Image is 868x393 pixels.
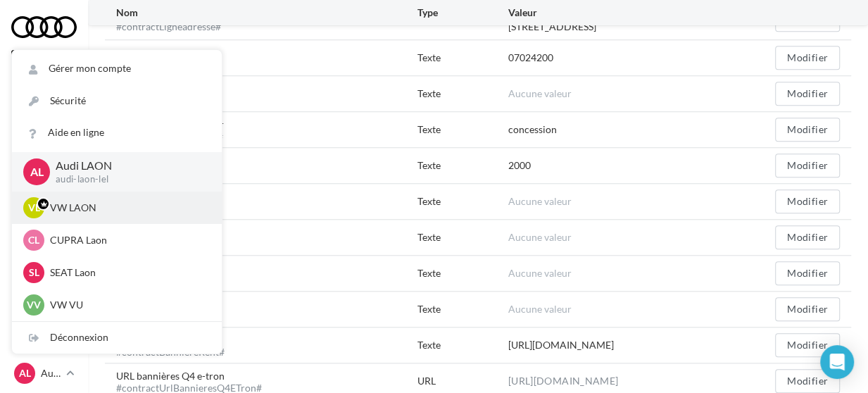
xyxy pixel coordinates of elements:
[508,195,572,207] span: Aucune valeur
[775,297,840,321] button: Modifier
[775,118,840,142] button: Modifier
[417,230,508,244] div: Texte
[27,298,41,312] span: VV
[417,374,508,388] div: URL
[30,163,44,180] span: AL
[50,266,205,280] p: SEAT Laon
[116,369,273,393] div: URL bannières Q4 e-tron
[29,266,39,280] span: SL
[508,267,572,279] span: Aucune valeur
[116,46,220,70] div: Numéro Orias
[28,233,39,247] span: CL
[417,266,508,280] div: Texte
[41,366,61,380] p: Audi LAON
[508,338,614,352] div: [URL][DOMAIN_NAME]
[417,158,508,173] div: Texte
[19,366,31,380] span: AL
[417,123,508,137] div: Texte
[775,261,840,285] button: Modifier
[508,87,572,99] span: Aucune valeur
[12,53,222,85] a: Gérer mon compte
[417,87,508,101] div: Texte
[775,225,840,249] button: Modifier
[775,82,840,106] button: Modifier
[56,173,199,186] p: audi-laon-lel
[775,46,840,70] button: Modifier
[28,201,40,215] span: VL
[508,123,557,137] div: concession
[50,233,205,247] p: CUPRA Laon
[50,298,205,312] p: VW VU
[12,85,222,117] a: Sécurité
[12,322,222,354] div: Déconnexion
[56,158,199,174] p: Audi LAON
[12,117,222,149] a: Aide en ligne
[417,338,508,352] div: Texte
[508,231,572,243] span: Aucune valeur
[775,333,840,357] button: Modifier
[417,194,508,208] div: Texte
[417,51,508,65] div: Texte
[116,22,225,32] div: #contractLigneadresse#
[508,51,553,65] div: 07024200
[508,303,572,315] span: Aucune valeur
[508,6,750,20] div: Valeur
[11,360,77,387] a: AL Audi LAON
[116,383,262,393] div: #contractUrlBannieresQ4ETron#
[508,158,531,173] div: 2000
[775,154,840,177] button: Modifier
[116,333,236,357] div: URL bannières rent
[116,6,417,20] div: Nom
[116,347,225,357] div: #contractBanniereRent#
[775,189,840,213] button: Modifier
[508,373,618,389] a: [URL][DOMAIN_NAME]
[417,302,508,316] div: Texte
[820,345,854,379] div: Open Intercom Messenger
[50,201,205,215] p: VW LAON
[116,8,237,32] div: Ligne Adresse Partenaire
[775,369,840,393] button: Modifier
[417,6,508,20] div: Type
